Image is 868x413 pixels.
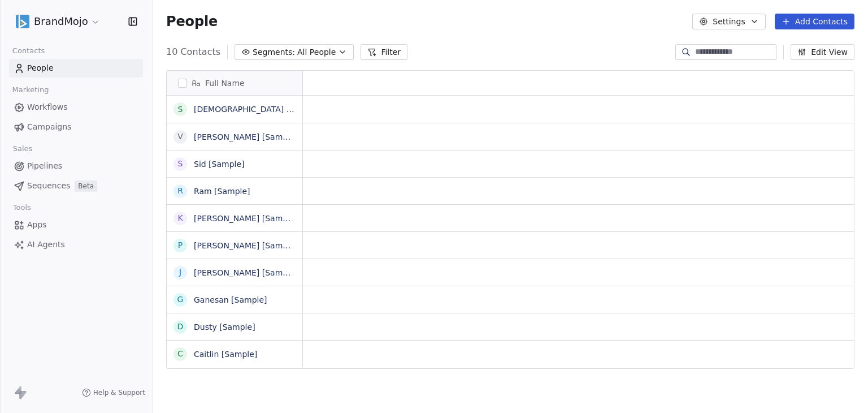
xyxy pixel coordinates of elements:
[9,118,143,136] a: Campaigns
[82,388,145,397] a: Help & Support
[16,15,29,28] img: BM_Icon_v1.svg
[194,322,255,332] a: Dusty [Sample]
[34,14,88,29] span: BrandMojo
[166,45,220,59] span: 10 Contacts
[177,131,183,143] div: V
[9,235,143,254] a: AI Agents
[178,104,183,115] div: S
[27,121,71,133] span: Campaigns
[177,294,184,306] div: G
[177,321,184,333] div: D
[194,241,298,250] a: [PERSON_NAME] [Sample]
[166,13,218,30] span: People
[7,81,54,98] span: Marketing
[194,160,245,169] a: Sid [Sample]
[692,14,765,29] button: Settings
[205,78,245,89] span: Full Name
[194,268,298,277] a: [PERSON_NAME] [Sample]
[9,177,143,195] a: SequencesBeta
[178,158,183,170] div: S
[791,44,854,60] button: Edit View
[9,98,143,117] a: Workflows
[27,62,54,74] span: People
[177,348,183,360] div: C
[8,199,36,216] span: Tools
[93,388,145,397] span: Help & Support
[9,59,143,78] a: People
[194,214,298,223] a: [PERSON_NAME] [Sample]
[9,216,143,234] a: Apps
[775,14,854,29] button: Add Contacts
[27,101,68,113] span: Workflows
[75,180,97,192] span: Beta
[27,219,47,231] span: Apps
[253,46,295,58] span: Segments:
[14,12,102,31] button: BrandMojo
[9,157,143,175] a: Pipelines
[177,212,183,224] div: K
[27,239,65,251] span: AI Agents
[194,187,250,196] a: Ram [Sample]
[167,96,303,407] div: grid
[27,180,70,192] span: Sequences
[194,105,322,114] a: [DEMOGRAPHIC_DATA] [Sample]
[194,295,267,304] a: Ganesan [Sample]
[297,46,336,58] span: All People
[177,185,183,197] div: R
[194,350,257,359] a: Caitlin [Sample]
[27,160,62,172] span: Pipelines
[194,132,298,141] a: [PERSON_NAME] [Sample]
[361,44,407,60] button: Filter
[167,71,302,95] div: Full Name
[7,42,50,59] span: Contacts
[179,266,181,278] div: J
[8,140,37,157] span: Sales
[178,239,183,251] div: P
